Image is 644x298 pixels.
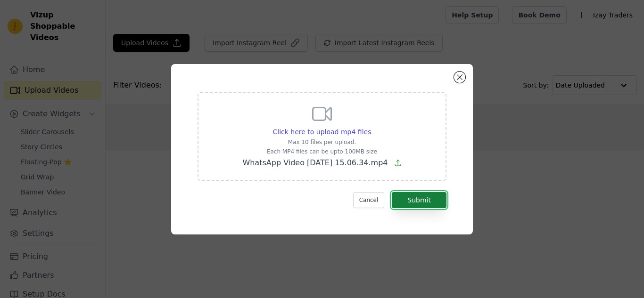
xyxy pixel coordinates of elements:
p: Each MP4 files can be upto 100MB size [242,148,401,155]
button: Submit [392,192,446,208]
button: Cancel [353,192,385,208]
span: WhatsApp Video [DATE] 15.06.34.mp4 [242,158,388,167]
p: Max 10 files per upload. [242,138,401,146]
button: Close modal [454,72,465,83]
span: Click here to upload mp4 files [273,128,372,136]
